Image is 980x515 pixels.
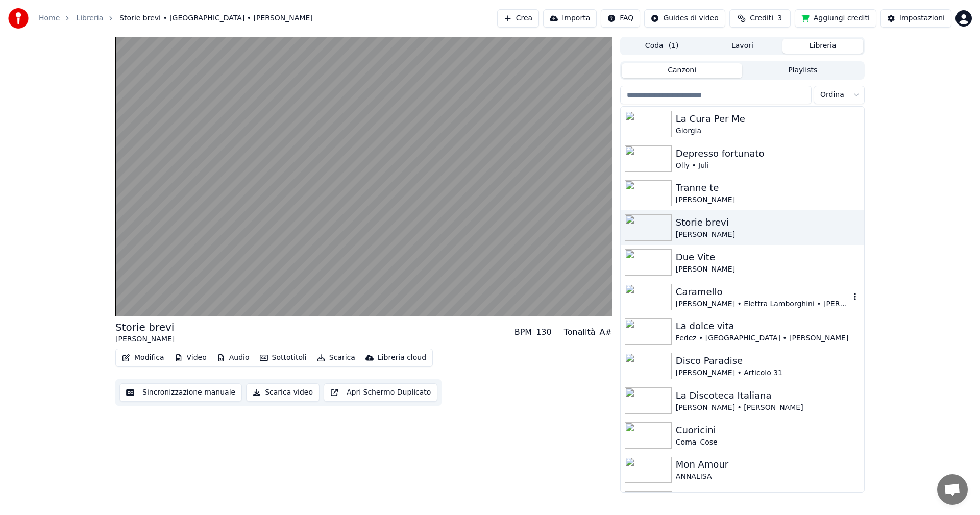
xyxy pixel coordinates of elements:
[622,63,743,78] button: Canzoni
[676,112,860,126] div: La Cura Per Me
[8,8,29,29] img: youka
[676,195,860,205] div: [PERSON_NAME]
[115,320,175,334] div: Storie brevi
[246,383,320,402] button: Scarica video
[676,299,850,309] div: [PERSON_NAME] • Elettra Lamborghini • [PERSON_NAME]
[39,13,313,23] nav: breadcrumb
[676,354,860,368] div: Disco Paradise
[777,13,782,23] span: 3
[676,457,860,472] div: Mon Amour
[676,181,860,195] div: Tranne te
[782,39,863,54] button: Libreria
[669,41,679,51] span: ( 1 )
[820,90,844,100] span: Ordina
[514,326,532,338] div: BPM
[39,13,60,23] a: Home
[324,383,437,402] button: Apri Schermo Duplicato
[119,383,242,402] button: Sincronizzazione manuale
[676,215,860,230] div: Storie brevi
[497,9,539,28] button: Crea
[702,39,783,54] button: Lavori
[676,146,860,161] div: Depresso fortunato
[118,351,168,365] button: Modifica
[76,13,103,23] a: Libreria
[599,326,611,338] div: A#
[536,326,552,338] div: 130
[676,437,860,448] div: Coma_Cose
[676,161,860,171] div: Olly • Juli
[170,351,211,365] button: Video
[676,368,860,378] div: [PERSON_NAME] • Articolo 31
[543,9,597,28] button: Importa
[676,126,860,136] div: Giorgia
[676,333,860,344] div: Fedez • [GEOGRAPHIC_DATA] • [PERSON_NAME]
[880,9,951,28] button: Impostazioni
[676,472,860,482] div: ANNALISA
[601,9,640,28] button: FAQ
[313,351,359,365] button: Scarica
[676,403,860,413] div: [PERSON_NAME] • [PERSON_NAME]
[676,230,860,240] div: [PERSON_NAME]
[378,353,426,363] div: Libreria cloud
[676,285,850,299] div: Caramello
[676,319,860,333] div: La dolce vita
[115,334,175,345] div: [PERSON_NAME]
[676,250,860,264] div: Due Vite
[644,9,725,28] button: Guides di video
[256,351,311,365] button: Sottotitoli
[676,388,860,403] div: La Discoteca Italiana
[676,423,860,437] div: Cuoricini
[899,13,945,23] div: Impostazioni
[937,474,968,505] div: Aprire la chat
[564,326,596,338] div: Tonalità
[213,351,254,365] button: Audio
[795,9,876,28] button: Aggiungi crediti
[676,264,860,275] div: [PERSON_NAME]
[729,9,791,28] button: Crediti3
[119,13,313,23] span: Storie brevi • [GEOGRAPHIC_DATA] • [PERSON_NAME]
[750,13,773,23] span: Crediti
[742,63,863,78] button: Playlists
[622,39,702,54] button: Coda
